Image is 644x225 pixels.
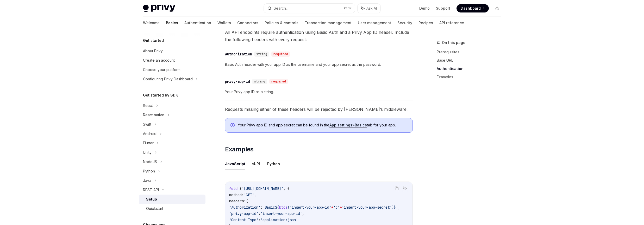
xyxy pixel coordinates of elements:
img: light logo [143,5,175,12]
button: Copy the contents from the code block [393,185,400,192]
div: Java [143,177,151,184]
span: string [256,52,267,56]
a: Examples [437,73,505,81]
a: Recipes [418,17,433,29]
span: On this page [442,40,465,46]
div: React native [143,112,164,118]
a: About Privy [139,46,205,56]
span: string [254,79,265,83]
span: ':' [333,205,340,210]
a: Connectors [237,17,258,29]
a: Basics [166,17,178,29]
span: ` [396,205,398,210]
a: Authentication [437,65,505,73]
a: Prerequisites [437,48,505,56]
a: Authentication [184,17,211,29]
span: + [331,205,333,210]
button: Python [267,158,280,170]
a: API reference [439,17,464,29]
span: 'Authorization' [229,205,260,210]
span: All API endpoints require authentication using Basic Auth and a Privy App ID header. Include the ... [225,29,413,43]
a: Security [397,17,412,29]
a: Dashboard [457,4,489,12]
a: App settings>Basics [329,123,367,127]
strong: App settings [329,123,352,127]
div: REST API [143,187,159,193]
a: Choose your platform [139,65,205,74]
span: headers: [229,199,246,203]
span: , [302,211,304,216]
div: Create an account [143,57,175,63]
h5: Get started by SDK [143,92,178,98]
div: Android [143,131,157,137]
div: Choose your platform [143,67,180,73]
div: Python [143,168,155,174]
button: cURL [252,158,261,170]
span: 'insert-your-app-secret' [342,205,392,210]
div: Setup [146,196,157,202]
span: Requests missing either of these headers will be rejected by [PERSON_NAME]’s middleware. [225,106,413,113]
span: Dashboard [461,6,481,11]
div: About Privy [143,48,163,54]
h5: Get started [143,37,164,44]
a: Demo [419,6,430,11]
div: Flutter [143,140,154,146]
span: Basic Auth header with your app ID as the username and your app secret as the password. [225,61,413,68]
span: , [254,192,256,197]
span: 'privy-app-id' [229,211,258,216]
a: User management [358,17,391,29]
svg: Info [230,123,236,128]
div: React [143,102,153,109]
button: Search...CtrlK [264,4,355,13]
div: Unity [143,149,152,156]
a: Welcome [143,17,160,29]
span: ${ [275,205,279,210]
span: Examples [225,145,254,153]
a: Wallets [217,17,231,29]
span: fetch [229,186,240,191]
span: ( [240,186,242,191]
a: Quickstart [139,204,205,213]
span: } [394,205,396,210]
span: , { [283,186,290,191]
span: '[URL][DOMAIN_NAME]' [242,186,283,191]
span: Your Privy app ID as a string. [225,89,413,95]
button: Toggle dark mode [493,4,501,12]
a: Support [436,6,450,11]
button: Ask AI [402,185,408,192]
strong: Basics [355,123,367,127]
a: Transaction management [305,17,352,29]
span: Ctrl K [344,6,352,10]
div: Configuring Privy Dashboard [143,76,193,82]
div: Swift [143,121,151,127]
span: `Basic [262,205,275,210]
span: + [340,205,342,210]
div: Quickstart [146,205,163,212]
span: method: [229,192,244,197]
span: Ask AI [366,6,377,11]
button: Ask AI [358,4,380,13]
span: btoa [279,205,287,210]
a: Policies & controls [265,17,298,29]
span: ) [392,205,394,210]
span: 'insert-your-app-id' [260,211,302,216]
div: privy-app-id [225,79,250,84]
span: : [258,217,260,222]
div: Authorization [225,52,252,57]
span: : [258,211,260,216]
div: required [269,79,288,84]
span: , [398,205,400,210]
span: 'Content-Type' [229,217,258,222]
a: Base URL [437,56,505,65]
button: JavaScript [225,158,245,170]
div: required [271,52,290,57]
span: 'insert-your-app-id' [290,205,331,210]
span: : [260,205,262,210]
span: Your Privy app ID and app secret can be found in the tab for your app. [238,123,407,128]
span: 'application/json' [260,217,298,222]
span: { [246,199,248,203]
div: NodeJS [143,159,157,165]
span: ( [287,205,290,210]
a: Setup [139,195,205,204]
span: 'GET' [244,192,254,197]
